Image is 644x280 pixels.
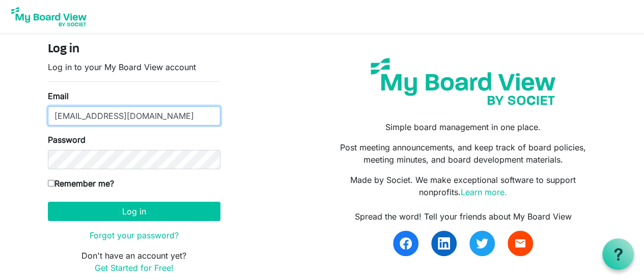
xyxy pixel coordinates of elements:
[400,237,412,250] img: facebook.svg
[514,237,526,250] span: email
[48,202,220,221] button: Log in
[329,121,596,133] p: Simple board management in one place.
[48,42,220,57] h4: Log in
[363,50,563,113] img: my-board-view-societ.svg
[476,237,488,250] img: twitter.svg
[95,263,174,273] a: Get Started for Free!
[329,141,596,166] p: Post meeting announcements, and keep track of board policies, meeting minutes, and board developm...
[508,231,533,256] a: email
[48,250,220,274] p: Don't have an account yet?
[8,4,90,29] img: My Board View Logo
[90,230,179,240] a: Forgot your password?
[48,134,86,146] label: Password
[48,90,69,102] label: Email
[48,180,54,186] input: Remember me?
[329,210,596,223] div: Spread the word! Tell your friends about My Board View
[48,177,114,190] label: Remember me?
[438,237,450,250] img: linkedin.svg
[461,187,507,197] a: Learn more.
[48,61,220,73] p: Log in to your My Board View account
[329,174,596,198] p: Made by Societ. We make exceptional software to support nonprofits.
